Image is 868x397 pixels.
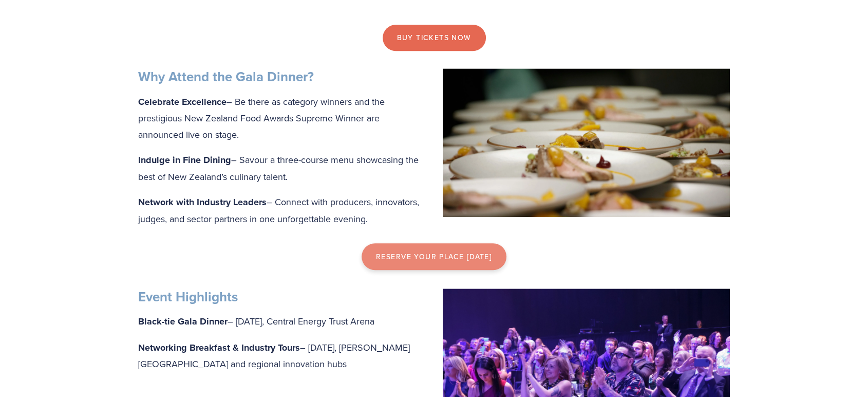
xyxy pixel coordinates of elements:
[138,95,227,109] strong: Celebrate Excellence
[138,339,730,372] p: – [DATE], [PERSON_NAME][GEOGRAPHIC_DATA] and regional innovation hubs
[138,152,730,185] p: – Savour a three-course menu showcasing the best of New Zealand’s culinary talent.
[138,315,228,328] strong: Black-tie Gala Dinner
[138,195,267,209] strong: Network with Industry Leaders
[138,194,730,227] p: – Connect with producers, innovators, judges, and sector partners in one unforgettable evening.
[383,25,486,51] a: Buy tickets now
[138,287,238,306] strong: Event Highlights
[362,243,506,270] a: reserve your place [DATE]
[138,341,300,354] strong: Networking Breakfast & Industry Tours
[138,67,314,86] strong: Why Attend the Gala Dinner?
[138,94,730,143] p: – Be there as category winners and the prestigious New Zealand Food Awards Supreme Winner are ann...
[138,153,231,167] strong: Indulge in Fine Dining
[138,313,730,330] p: – [DATE], Central Energy Trust Arena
